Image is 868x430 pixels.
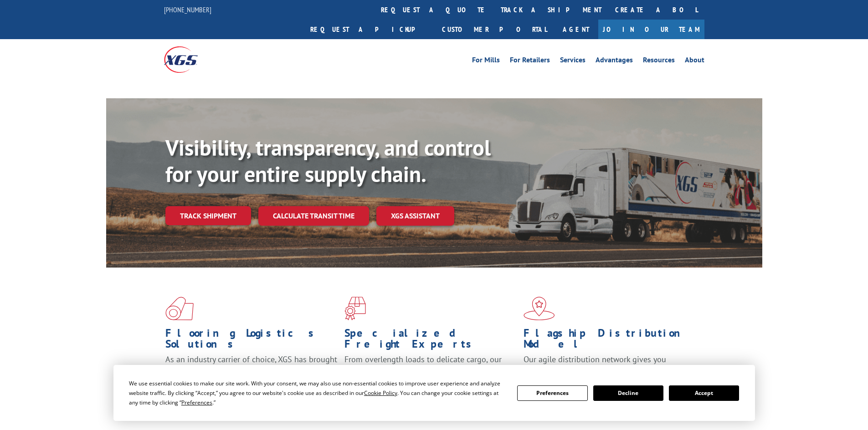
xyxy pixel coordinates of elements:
span: Preferences [181,399,212,406]
p: From overlength loads to delicate cargo, our experienced staff knows the best way to move your fr... [344,354,517,395]
span: Cookie Policy [364,389,397,397]
a: Agent [554,20,598,39]
button: Accept [669,385,739,401]
a: For Mills [472,56,500,66]
a: Customer Portal [435,20,554,39]
a: For Retailers [510,56,550,66]
span: Our agile distribution network gives you nationwide inventory management on demand. [524,354,691,375]
a: Services [560,56,586,66]
button: Decline [593,385,663,401]
img: xgs-icon-focused-on-flooring-red [344,297,366,320]
img: xgs-icon-total-supply-chain-intelligence-red [165,297,194,320]
div: Cookie Consent Prompt [113,365,755,421]
a: [PHONE_NUMBER] [164,5,211,14]
a: About [685,56,704,66]
h1: Flagship Distribution Model [524,328,696,354]
a: Resources [643,56,675,66]
h1: Specialized Freight Experts [344,328,517,354]
button: Preferences [517,385,587,401]
span: As an industry carrier of choice, XGS has brought innovation and dedication to flooring logistics... [165,354,337,386]
a: Track shipment [165,206,251,225]
b: Visibility, transparency, and control for your entire supply chain. [165,133,491,188]
a: XGS ASSISTANT [376,206,454,226]
div: We use essential cookies to make our site work. With your consent, we may also use non-essential ... [129,379,506,407]
a: Request a pickup [303,20,435,39]
a: Advantages [596,56,633,66]
img: xgs-icon-flagship-distribution-model-red [524,297,555,320]
a: Join Our Team [598,20,704,39]
h1: Flooring Logistics Solutions [165,328,338,354]
a: Calculate transit time [258,206,369,226]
